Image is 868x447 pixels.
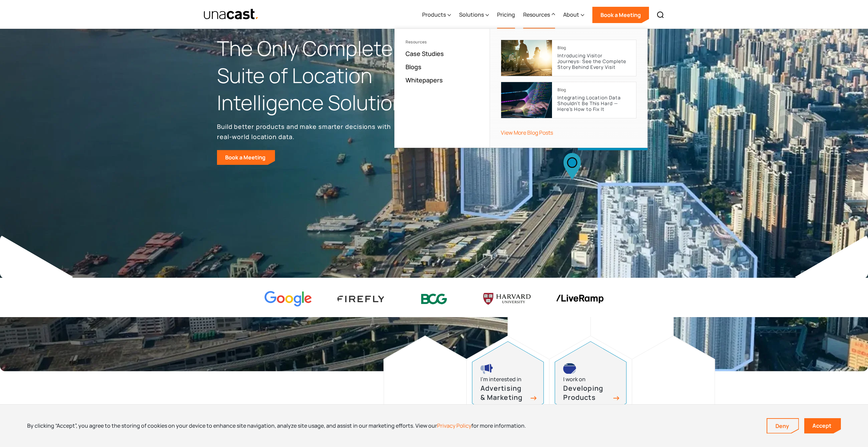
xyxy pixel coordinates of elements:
[767,419,798,433] a: Deny
[656,11,665,19] img: Search icon
[556,295,604,303] img: liveramp logo
[557,95,631,112] p: Integrating Location Data Shouldn’t Be This Hard — Here’s How to Fix It
[406,63,421,71] a: Blogs
[483,291,531,307] img: Harvard U logo
[563,375,586,384] div: I work on
[501,40,552,76] img: cover
[203,8,259,20] a: home
[410,289,458,309] img: BCG logo
[394,28,648,148] nav: Resources
[501,40,636,76] a: BlogIntroducing Visitor Journeys: See the Complete Story Behind Every Visit
[557,53,631,70] p: Introducing Visitor Journeys: See the Complete Story Behind Every Visit
[203,8,259,20] img: Unacast text logo
[217,121,393,142] p: Build better products and make smarter decisions with real-world location data.
[480,384,528,402] h3: Advertising & Marketing
[592,7,649,23] a: Book a Meeting
[459,1,489,29] div: Solutions
[497,1,515,29] a: Pricing
[480,363,493,374] img: advertising and marketing icon
[563,363,576,374] img: developing products icon
[406,40,479,44] div: Resources
[523,1,555,29] div: Resources
[480,375,521,384] div: I’m interested in
[804,418,841,433] a: Accept
[27,422,526,429] div: By clicking “Accept”, you agree to the storing of cookies on your device to enhance site navigati...
[563,11,579,19] div: About
[422,1,451,29] div: Products
[501,82,636,118] a: BlogIntegrating Location Data Shouldn’t Be This Hard — Here’s How to Fix It
[523,11,550,19] div: Resources
[264,291,312,307] img: Google logo Color
[337,296,385,302] img: Firefly Advertising logo
[472,341,544,424] a: advertising and marketing iconI’m interested inAdvertising & Marketing
[217,150,275,165] a: Book a Meeting
[555,341,627,424] a: developing products iconI work onDeveloping Products
[422,11,446,19] div: Products
[501,82,552,118] img: cover
[217,35,434,116] h1: The Only Complete Suite of Location Intelligence Solutions
[563,1,584,29] div: About
[459,11,484,19] div: Solutions
[406,50,444,58] a: Case Studies
[501,129,553,136] a: View More Blog Posts
[557,45,566,50] div: Blog
[406,76,443,84] a: Whitepapers
[437,422,471,429] a: Privacy Policy
[557,88,566,92] div: Blog
[563,384,611,402] h3: Developing Products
